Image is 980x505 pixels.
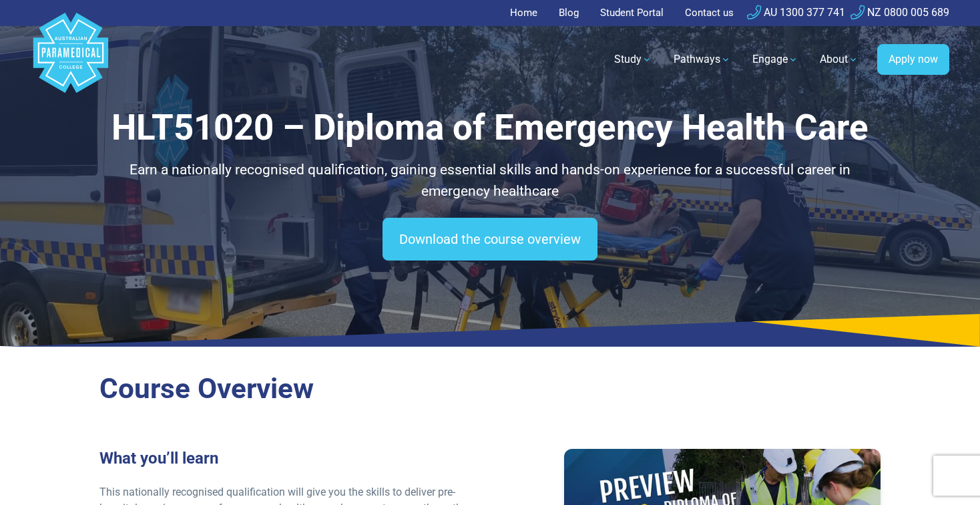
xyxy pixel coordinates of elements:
a: AU 1300 377 741 [747,6,845,19]
a: Download the course overview [383,218,597,261]
a: NZ 0800 005 689 [850,6,949,19]
h3: What you’ll learn [99,449,482,468]
a: About [812,41,867,78]
a: Australian Paramedical College [31,26,111,94]
a: Apply now [877,44,949,75]
a: Study [606,41,660,78]
h2: Course Overview [99,372,881,406]
h1: HLT51020 – Diploma of Emergency Health Care [99,107,881,149]
p: Earn a nationally recognised qualification, gaining essential skills and hands-on experience for ... [99,160,881,202]
a: Pathways [666,41,739,78]
a: Engage [744,41,806,78]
